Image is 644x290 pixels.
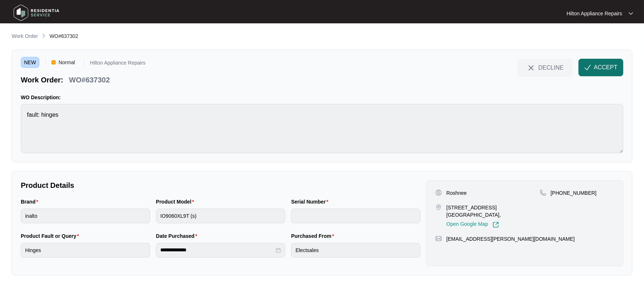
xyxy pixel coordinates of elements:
[446,204,539,219] p: [STREET_ADDRESS] [GEOGRAPHIC_DATA],
[90,60,146,68] p: Hilton Appliance Repairs
[538,63,563,71] span: DECLINE
[56,57,78,68] span: Normal
[21,209,150,223] input: Brand
[21,198,41,205] label: Brand
[446,189,467,197] p: Roshnee
[156,209,285,223] input: Product Model
[156,232,200,240] label: Date Purchased
[21,57,39,68] span: NEW
[10,32,39,40] a: Work Order
[527,63,535,72] img: close-Icon
[21,180,420,190] p: Product Details
[21,243,150,258] input: Product Fault or Query
[21,75,63,85] p: Work Order:
[156,198,197,205] label: Product Model
[551,189,597,197] p: [PHONE_NUMBER]
[518,59,573,76] button: close-IconDECLINE
[21,104,623,153] textarea: fault: hinges
[50,33,78,39] span: WO#637302
[435,204,442,210] img: map-pin
[41,33,47,39] img: chevron-right
[578,59,623,76] button: check-IconACCEPT
[492,221,499,228] img: Link-External
[11,2,62,24] img: residentia service logo
[446,235,574,243] p: [EMAIL_ADDRESS][PERSON_NAME][DOMAIN_NAME]
[51,60,56,65] img: Vercel Logo
[291,209,420,223] input: Serial Number
[21,94,623,101] p: WO Description:
[540,189,546,196] img: map-pin
[291,198,331,205] label: Serial Number
[584,64,591,71] img: check-Icon
[21,232,82,240] label: Product Fault or Query
[446,221,499,228] a: Open Google Map
[629,12,633,15] img: dropdown arrow
[160,246,274,254] input: Date Purchased
[594,63,617,72] span: ACCEPT
[435,235,442,242] img: map-pin
[12,32,38,40] p: Work Order
[435,189,442,196] img: user-pin
[291,232,337,240] label: Purchased From
[69,75,110,85] p: WO#637302
[291,243,420,258] input: Purchased From
[566,10,622,17] p: Hilton Appliance Repairs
